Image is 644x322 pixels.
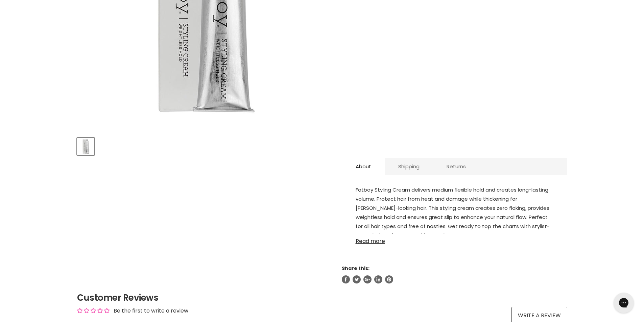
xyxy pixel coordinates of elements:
[342,265,369,272] span: Share this:
[385,158,433,175] a: Shipping
[610,290,637,315] iframe: Gorgias live chat messenger
[78,139,94,154] img: Fatboy Styling Cream
[114,307,188,315] div: Be the first to write a review
[76,136,331,155] div: Product thumbnails
[77,292,567,304] h2: Customer Reviews
[342,158,385,175] a: About
[342,265,567,283] aside: Share this:
[77,307,110,315] div: Average rating is 0.00 stars
[77,138,94,155] button: Fatboy Styling Cream
[356,185,554,241] p: Fatboy Styling Cream delivers medium flexible hold and creates long-lasting volume. Protect hair ...
[356,234,554,244] a: Read more
[433,158,479,175] a: Returns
